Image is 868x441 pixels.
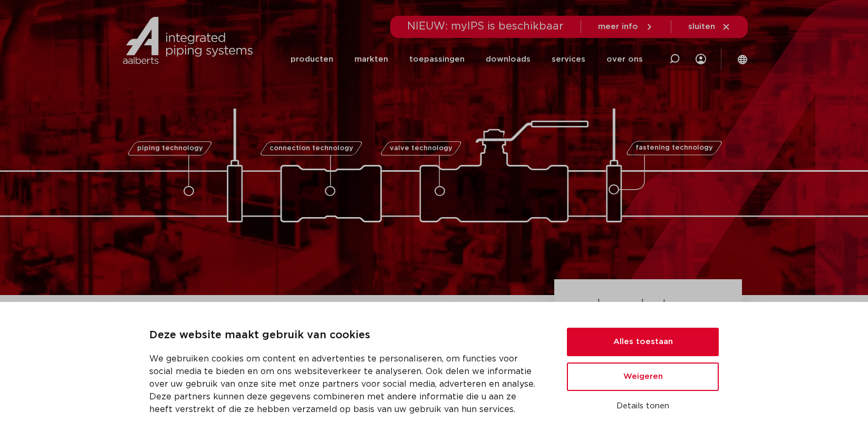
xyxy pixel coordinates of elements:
[389,145,452,152] span: valve technology
[635,145,713,152] span: fastening technology
[409,38,465,81] a: toepassingen
[598,22,654,32] a: meer info
[696,38,706,81] div: my IPS
[354,38,388,81] a: markten
[291,38,643,81] nav: Menu
[552,38,585,81] a: services
[137,145,202,152] span: piping technology
[567,397,719,415] button: Details tonen
[567,328,719,356] button: Alles toestaan
[688,23,715,31] span: sluiten
[269,145,353,152] span: connection technology
[149,327,542,344] p: Deze website maakt gebruik van cookies
[571,295,685,316] h3: zoek producten
[606,38,643,81] a: over ons
[598,23,638,31] span: meer info
[149,352,542,416] p: We gebruiken cookies om content en advertenties te personaliseren, om functies voor social media ...
[486,38,531,81] a: downloads
[688,22,731,32] a: sluiten
[291,38,333,81] a: producten
[407,21,564,32] span: NIEUW: myIPS is beschikbaar
[567,362,719,391] button: Weigeren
